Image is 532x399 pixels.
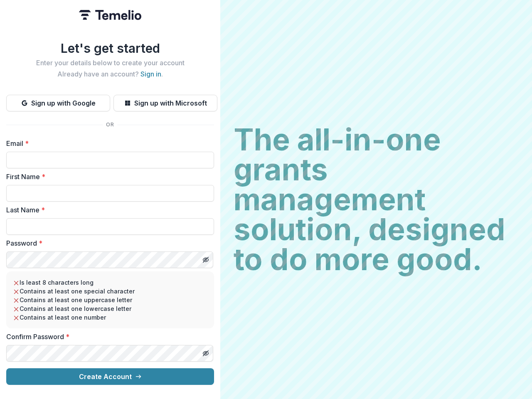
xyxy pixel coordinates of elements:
[6,205,209,215] label: Last Name
[140,70,161,78] a: Sign in
[6,41,214,56] h1: Let's get started
[6,238,209,248] label: Password
[113,95,217,111] button: Sign up with Microsoft
[6,172,209,182] label: First Name
[13,287,207,296] li: Contains at least one special character
[13,313,207,322] li: Contains at least one number
[199,347,212,360] button: Toggle password visibility
[199,253,212,266] button: Toggle password visibility
[6,368,214,385] button: Create Account
[6,332,209,342] label: Confirm Password
[6,59,214,67] h2: Enter your details below to create your account
[13,296,207,304] li: Contains at least one uppercase letter
[6,95,110,111] button: Sign up with Google
[13,304,207,313] li: Contains at least one lowercase letter
[79,10,141,20] img: Temelio
[6,138,209,148] label: Email
[6,70,214,78] h2: Already have an account? .
[13,278,207,287] li: Is least 8 characters long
